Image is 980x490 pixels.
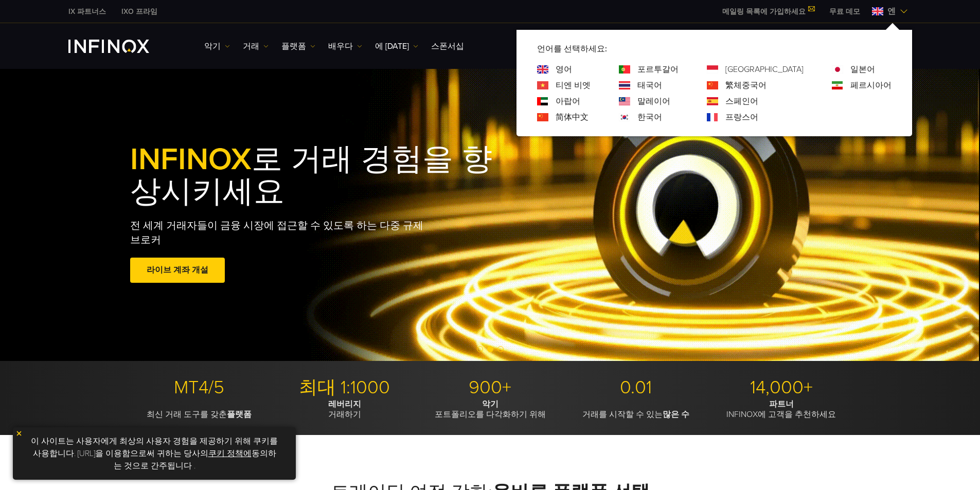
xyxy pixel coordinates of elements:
[582,409,663,420] font: 거래를 시작할 수 있는
[174,376,224,398] font: MT4/5
[375,41,409,51] font: 에 [DATE]
[715,7,822,16] a: 메일링 목록에 가입하세요
[147,265,208,275] font: 라이브 계좌 개설
[243,41,259,51] font: 거래
[328,399,361,409] font: 레버리지
[130,220,423,246] font: 전 세계 거래자들이 금융 시장에 접근할 수 있도록 하는 다중 규제 브로커
[637,112,662,122] font: 한국어
[725,63,804,76] a: 언어
[114,6,165,17] a: 인피녹스
[556,63,572,76] a: 언어
[725,112,758,122] font: 프랑스어
[850,63,875,76] a: 언어
[497,346,504,352] span: Go to slide 3
[435,409,546,420] font: 포트폴리오를 다각화하기 위해
[725,79,767,92] a: 언어
[477,346,483,352] span: Go to slide 1
[722,7,806,16] font: 메일링 목록에 가입하세요
[556,111,589,123] a: 언어
[227,409,252,420] font: 플랫폼
[725,95,758,107] a: 언어
[328,41,353,51] font: 배우다
[281,41,306,51] font: 플랫폼
[637,111,662,123] a: 언어
[637,79,662,92] a: 언어
[537,44,607,54] font: 언어를 선택하세요:
[15,430,23,437] img: 노란색 닫기 아이콘
[243,40,269,52] a: 거래
[556,112,589,122] font: 简体中文
[769,399,794,409] font: 파트너
[208,448,252,459] a: 쿠키 정책에
[556,64,572,75] font: 영어
[431,41,464,51] font: 스폰서십
[281,40,315,52] a: 플랫폼
[299,376,390,398] font: 최대 1:1000
[822,6,868,17] a: 인피녹스 메뉴
[850,64,875,75] font: 일본어
[68,40,173,53] a: INFINOX 로고
[725,80,767,90] font: 繁체중국어
[204,41,221,51] font: 악기
[556,80,591,90] font: 티엔 비엣
[328,409,361,420] font: 거래하기
[637,64,679,75] font: 포르투갈어
[637,80,662,90] font: 태국어
[725,111,758,123] a: 언어
[556,96,580,106] font: 아랍어
[620,376,652,398] font: 0.01
[130,258,225,283] a: 라이브 계좌 개설
[375,40,418,52] a: 에 [DATE]
[487,346,493,352] span: Go to slide 2
[31,436,278,459] font: 이 사이트는 사용자에게 최상의 사용자 경험을 제공하기 위해 쿠키를 사용합니다. [URL]을 이용함으로써 귀하는 당사의
[61,6,114,17] a: 인피녹스
[850,80,892,90] font: 페르시아어
[556,79,591,92] a: 언어
[829,7,860,16] font: 무료 데모
[482,399,498,409] font: 악기
[130,141,252,178] font: INFINOX
[556,95,580,107] a: 언어
[130,141,492,210] font: 로 거래 경험을 향상시키세요
[431,40,464,52] a: 스폰서십
[725,64,804,75] font: [GEOGRAPHIC_DATA]
[637,63,679,76] a: 언어
[328,40,362,52] a: 배우다
[637,95,670,107] a: 언어
[121,7,157,16] font: IXO 프라임
[469,376,511,398] font: 900+
[887,6,896,16] font: 엔
[147,409,227,420] font: 최신 거래 도구를 갖춘
[750,376,813,398] font: 14,000+
[637,96,670,106] font: 말레이어
[663,409,689,420] font: 많은 수
[725,96,758,106] font: 스페인어
[68,7,106,16] font: IX 파트너스
[850,79,892,92] a: 언어
[204,40,230,52] a: 악기
[726,409,836,420] font: INFINOX에 고객을 추천하세요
